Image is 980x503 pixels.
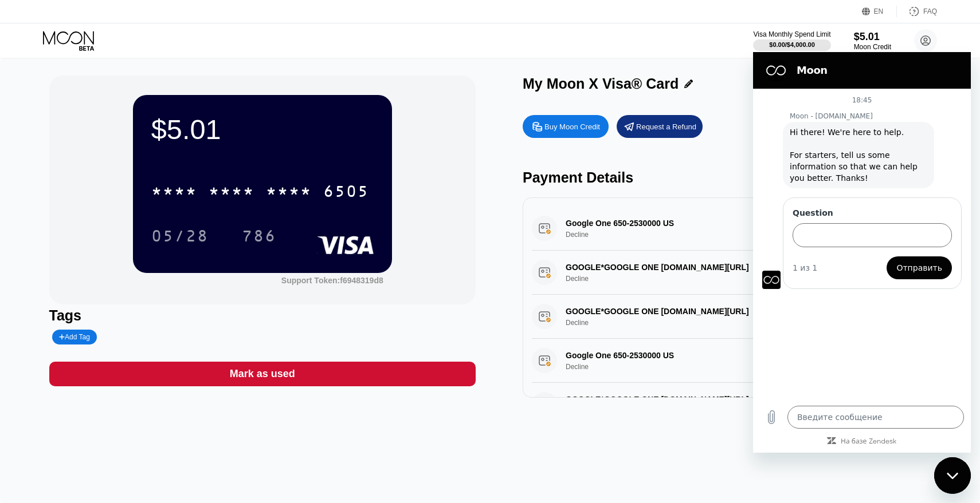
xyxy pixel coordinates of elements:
div: Request a Refund [636,122,696,132]
div: My Moon X Visa® Card [523,76,679,92]
div: Request a Refund [617,115,703,138]
div: Add Tag [52,330,97,344]
div: Tags [49,307,476,324]
div: Visa Monthly Spend Limit$0.00/$4,000.00 [753,30,830,51]
div: Add Tag [59,333,90,341]
div: Buy Moon Credit [523,115,609,138]
div: FAQ [897,6,937,17]
div: EN [874,7,884,15]
iframe: Окно обмена сообщениями [753,52,971,453]
div: EN [862,6,897,17]
div: 6505 [323,184,369,202]
div: $5.01Moon Credit [854,31,891,51]
div: FAQ [923,7,937,15]
div: 05/28 [151,228,209,247]
div: 786 [233,221,285,250]
div: Moon Credit [854,43,891,51]
div: Visa Monthly Spend Limit [753,30,830,38]
div: Mark as used [49,362,476,386]
div: $5.01 [151,113,374,145]
div: Payment Details [523,169,950,186]
div: Mark as used [230,367,295,381]
div: $5.01 [854,31,891,43]
div: Support Token: f6948319d8 [281,276,383,285]
div: Buy Moon Credit [544,122,600,132]
iframe: Кнопка, открывающая окно обмена сообщениями; идет разговор [934,457,971,494]
div: Support Token:f6948319d8 [281,276,383,285]
div: 786 [242,228,276,247]
div: $0.00 / $4,000.00 [769,41,815,48]
div: 05/28 [143,221,217,250]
